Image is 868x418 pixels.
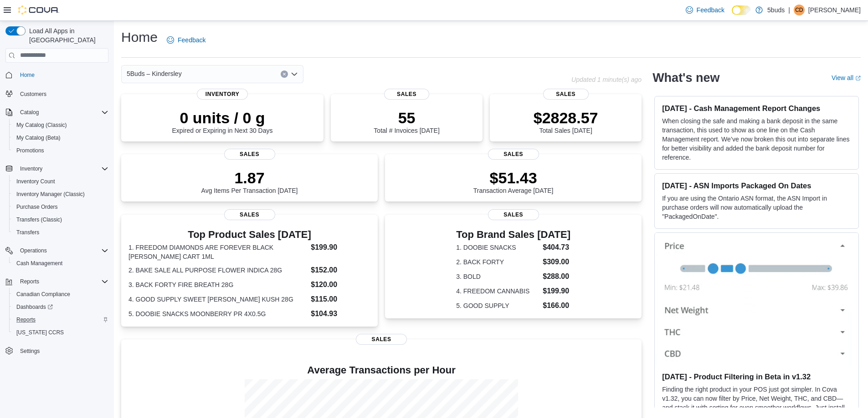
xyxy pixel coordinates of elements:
dd: $115.00 [311,294,370,305]
span: Sales [224,149,275,160]
dt: 3. BOLD [456,272,539,281]
span: Inventory [16,163,108,174]
button: Home [2,68,112,81]
a: Cash Management [13,258,66,269]
button: Inventory [2,162,112,175]
span: Transfers [16,229,39,236]
dt: 1. FREEDOM DIAMONDS ARE FOREVER BLACK [PERSON_NAME] CART 1ML [128,243,307,261]
dt: 5. DOOBIE SNACKS MOONBERRY PR 4X0.5G [128,309,307,318]
h3: [DATE] - Product Filtering in Beta in v1.32 [662,372,851,381]
button: Settings [2,344,112,358]
span: Feedback [697,5,724,15]
span: [US_STATE] CCRS [16,329,64,336]
dd: $104.93 [311,308,370,319]
a: Transfers (Classic) [13,214,66,225]
p: $2828.57 [534,109,598,127]
span: Operations [16,245,108,256]
a: My Catalog (Classic) [13,120,71,131]
dt: 2. BAKE SALE ALL PURPOSE FLOWER INDICA 28G [128,266,307,275]
span: Purchase Orders [13,201,108,212]
dt: 2. BACK FORTY [456,257,539,267]
dd: $404.73 [543,242,570,253]
span: Catalog [16,107,108,118]
dd: $288.00 [543,271,570,282]
button: Clear input [281,71,288,78]
span: Sales [543,89,589,100]
dd: $309.00 [543,257,570,267]
p: When closing the safe and making a bank deposit in the same transaction, this used to show as one... [662,116,851,162]
button: My Catalog (Classic) [9,119,112,131]
dd: $152.00 [311,265,370,276]
span: Feedback [178,35,205,45]
button: Inventory Manager (Classic) [9,188,112,201]
p: 0 units / 0 g [172,109,273,127]
span: Reports [16,316,36,323]
a: Inventory Manager (Classic) [13,189,88,200]
span: Home [20,71,35,79]
a: Reports [13,314,39,325]
dd: $199.90 [543,286,570,297]
span: Inventory [197,89,248,100]
p: Updated 1 minute(s) ago [571,76,642,83]
a: [US_STATE] CCRS [13,327,67,338]
span: My Catalog (Classic) [13,120,108,131]
button: Promotions [9,144,112,157]
dt: 4. GOOD SUPPLY SWEET [PERSON_NAME] KUSH 28G [128,295,307,304]
span: Customers [20,91,46,98]
span: Dark Mode [732,15,732,15]
a: Dashboards [13,302,56,312]
h1: Home [121,28,158,46]
h3: [DATE] - ASN Imports Packaged On Dates [662,181,851,190]
span: Load All Apps in [GEOGRAPHIC_DATA] [26,26,108,45]
p: [PERSON_NAME] [808,5,861,15]
button: Customers [2,87,112,100]
span: Inventory Count [16,178,55,185]
p: 5buds [767,5,785,15]
button: Inventory [16,163,46,174]
span: Cash Management [16,260,62,267]
a: My Catalog (Beta) [13,132,64,143]
a: Settings [16,346,43,357]
a: Home [16,70,38,81]
button: Reports [16,276,43,287]
span: Promotions [13,145,108,156]
button: Transfers [9,226,112,239]
span: Dashboards [13,302,108,312]
span: Promotions [16,147,44,154]
p: 1.87 [201,169,298,187]
h2: What's new [652,71,719,85]
a: Transfers [13,227,43,238]
span: Settings [20,347,40,355]
span: CD [795,5,803,15]
dd: $120.00 [311,279,370,290]
p: | [788,5,790,15]
div: Transaction Average [DATE] [473,169,554,194]
dt: 3. BACK FORTY FIRE BREATH 28G [128,280,307,289]
span: Reports [13,314,108,325]
button: Purchase Orders [9,201,112,213]
button: Reports [2,275,112,288]
span: Home [16,69,108,81]
a: Feedback [682,1,728,19]
span: Dashboards [16,303,53,311]
dd: $166.00 [543,300,570,311]
h3: [DATE] - Cash Management Report Changes [662,104,851,113]
span: Customers [16,88,108,99]
a: Canadian Compliance [13,289,74,300]
span: Sales [384,89,430,100]
dd: $199.90 [311,242,370,253]
dt: 5. GOOD SUPPLY [456,301,539,310]
button: My Catalog (Beta) [9,131,112,144]
p: If you are using the Ontario ASN format, the ASN Import in purchase orders will now automatically... [662,194,851,221]
button: Operations [16,245,51,256]
div: Expired or Expiring in Next 30 Days [172,109,273,134]
button: Reports [9,313,112,326]
span: My Catalog (Beta) [16,134,61,141]
span: Inventory Count [13,176,108,187]
span: Reports [20,278,39,285]
a: Purchase Orders [13,201,62,212]
input: Dark Mode [732,5,751,15]
dt: 4. FREEDOM CANNABIS [456,287,539,296]
span: Cash Management [13,258,108,269]
a: Promotions [13,145,48,156]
